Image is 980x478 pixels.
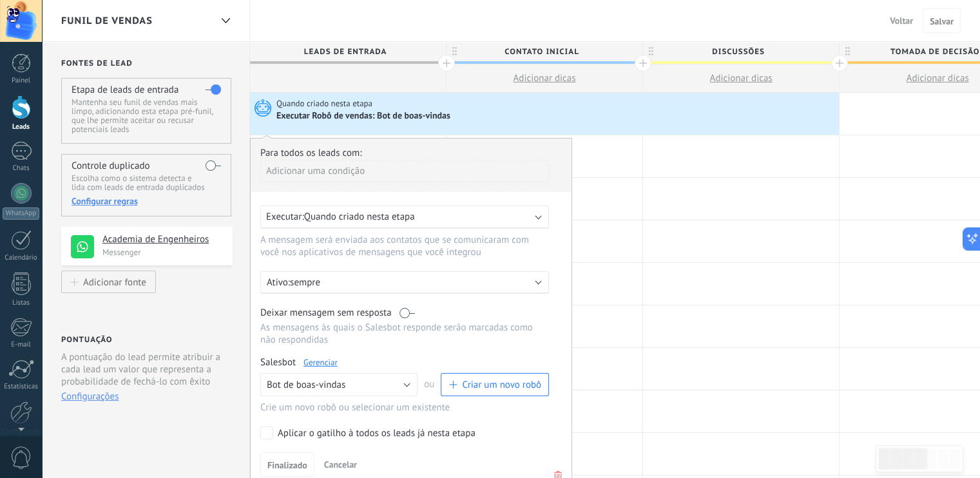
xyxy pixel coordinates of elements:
[250,42,446,61] div: Leads de entrada
[260,160,549,182] div: Adicionar uma condição
[643,42,832,62] span: Discussões
[266,211,304,223] span: Executar:
[290,276,515,289] p: sempre
[260,321,549,346] p: As mensagens às quais o Salesbot responde serão marcadas como não respondidas
[260,401,549,414] div: Crie um novo robô ou selecionar um existente
[447,42,636,62] span: Contato inicial
[276,98,374,110] span: Quando criado nesta etapa
[61,59,233,68] h2: Fontes de lead
[709,72,772,84] span: Adicionar dicas
[923,8,961,33] button: Salvar
[513,72,575,84] span: Adicionar dicas
[260,147,562,159] div: Para todos os leads com:
[72,84,178,96] h4: Etapa de leads de entrada
[260,234,536,258] p: A mensagem será enviada aos contatos que se comunicaram com você nos aplicativos de mensagens que...
[906,72,968,84] span: Adicionar dicas
[418,373,441,396] span: ou
[3,341,40,349] div: E-mail
[215,8,236,33] div: Funil de vendas
[260,373,418,396] button: Bot de boas-vindas
[72,160,150,172] h4: Controle duplicado
[267,379,345,391] span: Bot de boas-vindas
[447,42,642,61] div: Contato inicial
[3,77,40,85] div: Painel
[102,247,225,258] p: Messenger
[3,164,40,173] div: Chats
[267,461,307,470] span: Finalizado
[278,427,476,440] div: Aplicar o gatilho à todos os leads já nesta etapa
[304,211,415,223] span: Quando criado nesta etapa
[72,195,220,207] div: Configurar regras
[319,455,362,474] button: Cancelar
[441,373,549,396] button: Criar um novo robô
[930,17,954,26] span: Salvar
[61,271,156,293] button: Adicionar fonte
[72,98,220,134] p: Mantenha seu funil de vendas mais limpo, adicionando esta etapa pré-funil, que lhe permite aceita...
[885,11,918,30] button: Voltar
[61,335,113,345] h2: Pontuação
[276,111,452,122] div: Executar Robô de vendas: Bot de boas-vindas
[3,207,39,220] div: WhatsApp
[61,351,222,388] p: A pontuação do lead permite atribuir a cada lead um valor que representa a probabilidade de fechá...
[890,15,913,26] span: Voltar
[303,357,338,368] a: Gerenciar
[61,390,119,403] button: Configurações
[3,254,40,262] div: Calendário
[83,276,146,287] div: Adicionar fonte
[102,233,223,246] h4: Academia de Engenheiros
[3,383,40,391] div: Estatísticas
[3,123,40,131] div: Leads
[260,452,314,477] button: Finalizado
[250,42,439,62] span: Leads de entrada
[72,174,220,192] p: Escolha como o sistema detecta e lida com leads de entrada duplicados
[447,64,642,92] button: Adicionar dicas
[267,276,290,289] span: Ativo:
[61,15,153,27] span: Funil de vendas
[643,42,839,61] div: Discussões
[462,379,541,391] span: Criar um novo robô
[3,299,40,307] div: Listas
[643,64,839,92] button: Adicionar dicas
[324,459,357,470] span: Cancelar
[260,356,549,368] div: Salesbot
[260,307,392,319] span: Deixar mensagem sem resposta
